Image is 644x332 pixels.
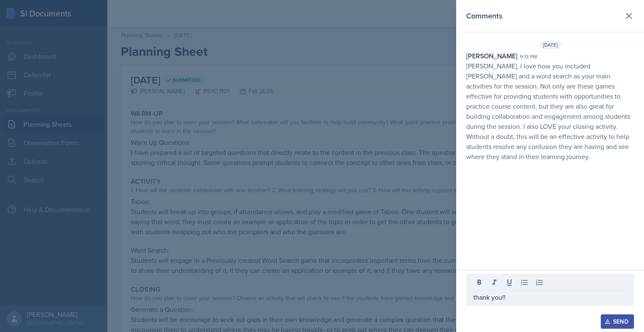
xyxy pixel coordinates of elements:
[539,41,561,49] span: [DATE]
[520,53,537,60] div: 9:13 pm
[466,10,502,22] h2: Comments
[601,314,634,329] button: Send
[473,292,627,302] p: thank you!!
[606,318,628,325] div: Send
[466,61,634,162] p: [PERSON_NAME], I love how you included [PERSON_NAME] and a word search as your main activities fo...
[466,51,517,61] div: [PERSON_NAME]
